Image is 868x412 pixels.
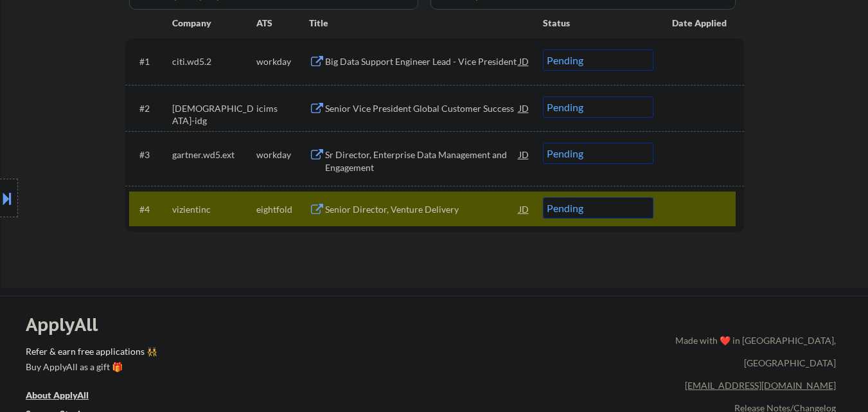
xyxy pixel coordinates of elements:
div: #1 [139,55,162,68]
div: Company [172,17,256,30]
div: Sr Director, Enterprise Data Management and Engagement [325,148,519,174]
div: icims [256,102,309,115]
div: citi.wd5.2 [172,55,256,68]
div: workday [256,55,309,68]
div: JD [518,49,531,73]
div: ApplyAll [26,314,112,336]
div: eightfold [256,203,309,216]
div: Big Data Support Engineer Lead - Vice President [325,55,519,68]
div: Title [309,17,531,30]
div: ATS [256,17,309,30]
a: Refer & earn free applications 👯‍♀️ [26,347,407,361]
a: [EMAIL_ADDRESS][DOMAIN_NAME] [685,380,836,391]
div: Senior Vice President Global Customer Success [325,102,519,115]
a: Buy ApplyAll as a gift 🎁 [26,361,154,377]
div: Status [543,11,653,34]
div: JD [518,197,531,220]
div: workday [256,148,309,161]
div: JD [518,143,531,166]
div: Date Applied [672,17,729,30]
u: About ApplyAll [26,390,89,400]
div: Buy ApplyAll as a gift 🎁 [26,363,154,372]
div: JD [518,96,531,120]
div: Senior Director, Venture Delivery [325,203,519,216]
div: Made with ❤️ in [GEOGRAPHIC_DATA], [GEOGRAPHIC_DATA] [670,329,836,374]
a: About ApplyAll [26,389,107,405]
